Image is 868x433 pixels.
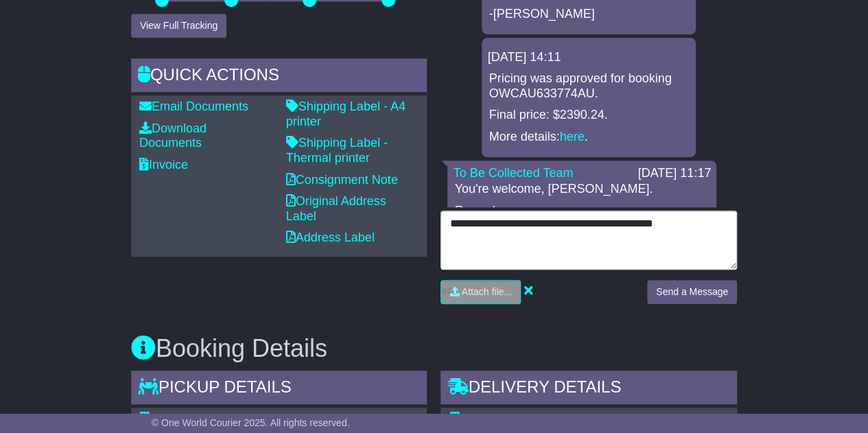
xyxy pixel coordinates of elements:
a: Original Address Label [286,194,386,223]
a: To Be Collected Team [453,166,573,180]
a: Download Documents [139,121,207,150]
p: Final price: $2390.24. [489,108,689,123]
div: Pickup Details [131,371,427,408]
p: More details: . [489,130,689,145]
p: You're welcome, [PERSON_NAME]. [454,182,709,197]
button: View Full Tracking [131,14,226,38]
a: Email Documents [139,100,248,113]
a: Shipping Label - Thermal printer [286,136,388,165]
p: Regards, [454,204,709,219]
h3: Booking Details [131,335,737,362]
div: [DATE] 14:11 [487,50,690,65]
div: Quick Actions [131,58,427,95]
div: [DATE] 11:17 [637,166,711,181]
button: Send a Message [647,280,737,304]
p: Pricing was approved for booking OWCAU633774AU. [489,71,689,101]
a: Shipping Label - A4 printer [286,100,406,128]
a: Address Label [286,231,375,244]
a: Consignment Note [286,173,398,187]
span: © One World Courier 2025. All rights reserved. [152,417,350,428]
div: Delivery Details [441,371,737,408]
a: here [560,130,585,143]
a: Invoice [139,158,188,172]
span: National Auctioneers [468,412,581,425]
span: Print Finishing Line [159,412,263,425]
p: -[PERSON_NAME] [489,7,689,22]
